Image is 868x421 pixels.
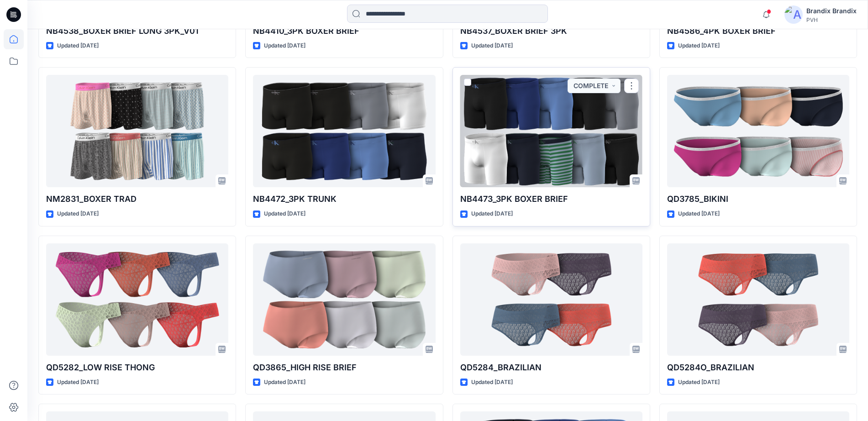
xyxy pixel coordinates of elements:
[46,193,228,205] p: NM2831_BOXER TRAD
[667,193,849,205] p: QD3785_BIKINI
[46,75,228,187] a: NM2831_BOXER TRAD
[667,243,849,356] a: QD5284O_BRAZILIAN
[667,25,849,37] p: NB4586_4PK BOXER BRIEF
[46,361,228,374] p: QD5282_LOW RISE THONG
[678,41,720,51] p: Updated [DATE]
[460,243,642,356] a: QD5284_BRAZILIAN
[253,193,435,205] p: NB4472_3PK TRUNK
[460,193,642,205] p: NB4473_3PK BOXER BRIEF
[253,75,435,187] a: NB4472_3PK TRUNK
[264,378,305,387] p: Updated [DATE]
[46,243,228,356] a: QD5282_LOW RISE THONG
[253,243,435,356] a: QD3865_HIGH RISE BRIEF
[57,209,99,219] p: Updated [DATE]
[784,5,803,24] img: avatar
[57,378,99,387] p: Updated [DATE]
[667,75,849,187] a: QD3785_BIKINI
[471,41,513,51] p: Updated [DATE]
[806,5,857,16] div: Brandix Brandix
[264,41,305,51] p: Updated [DATE]
[264,209,305,219] p: Updated [DATE]
[667,361,849,374] p: QD5284O_BRAZILIAN
[57,41,99,51] p: Updated [DATE]
[806,16,857,23] div: PVH
[471,378,513,387] p: Updated [DATE]
[460,25,642,37] p: NB4537_BOXER BRIEF 3PK
[253,361,435,374] p: QD3865_HIGH RISE BRIEF
[471,209,513,219] p: Updated [DATE]
[253,25,435,37] p: NB4410_3PK BOXER BRIEF
[460,361,642,374] p: QD5284_BRAZILIAN
[678,378,720,387] p: Updated [DATE]
[460,75,642,187] a: NB4473_3PK BOXER BRIEF
[46,25,228,37] p: NB4538_BOXER BRIEF LONG 3PK_V01
[678,209,720,219] p: Updated [DATE]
